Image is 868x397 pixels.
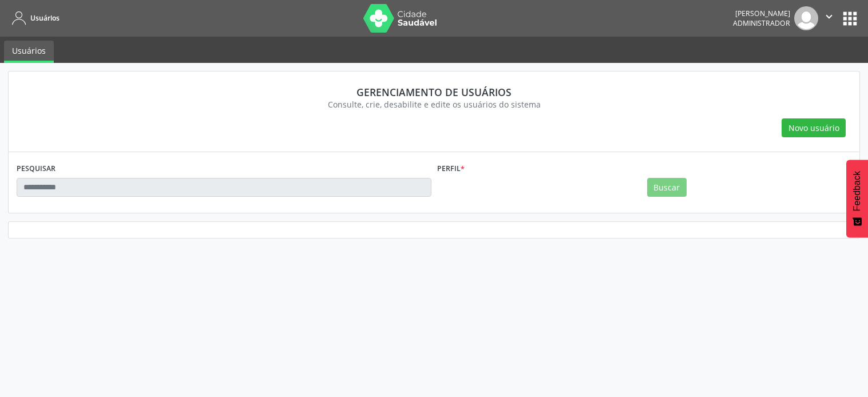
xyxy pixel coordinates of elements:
button: apps [840,9,860,29]
i:  [823,10,835,23]
span: Usuários [30,13,60,23]
div: Consulte, crie, desabilite e edite os usuários do sistema [25,98,843,110]
a: Usuários [8,9,60,27]
button:  [818,6,840,30]
button: Buscar [647,178,687,197]
span: Administrador [733,18,790,28]
span: Novo usuário [788,122,839,134]
label: PESQUISAR [17,160,56,178]
img: img [794,6,818,30]
label: Perfil [437,160,465,178]
span: Feedback [852,171,862,211]
div: [PERSON_NAME] [733,9,790,18]
a: Usuários [4,41,54,63]
button: Feedback - Mostrar pesquisa [846,160,868,237]
div: Gerenciamento de usuários [25,86,843,98]
button: Novo usuário [782,118,846,138]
